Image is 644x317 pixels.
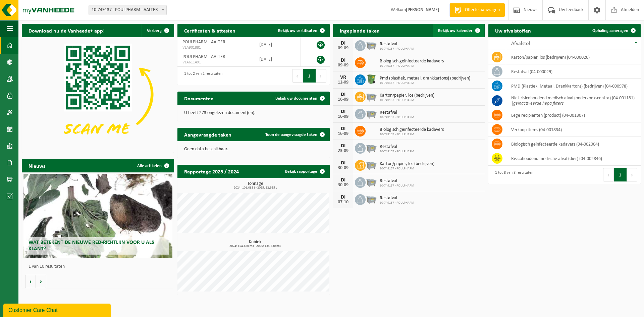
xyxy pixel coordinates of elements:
span: 2024: 101,083 t - 2025: 62,355 t [181,186,330,190]
button: Next [627,168,637,181]
img: Download de VHEPlus App [22,37,174,151]
span: Restafval [380,42,414,47]
a: Bekijk uw kalender [433,24,484,37]
span: Pmd (plastiek, metaal, drankkartons) (bedrijven) [380,76,470,81]
button: Previous [603,168,614,181]
h3: Kubiek [181,240,330,248]
td: verkoop items (04-001834) [506,122,641,137]
img: WB-0370-HPE-GN-50 [366,73,377,85]
img: WB-2500-GAL-GY-01 [366,176,377,188]
p: U heeft 273 ongelezen document(en). [184,111,323,115]
span: 10-749137 - POULPHARM [380,201,414,205]
td: restafval (04-000029) [506,64,641,79]
span: 10-749137 - POULPHARM [380,47,414,51]
button: 1 [303,69,316,83]
span: 10-749137 - POULPHARM [380,167,434,171]
h2: Nieuws [22,159,52,172]
span: Ophaling aanvragen [592,29,628,33]
h2: Aangevraagde taken [177,128,238,141]
span: 10-749137 - POULPHARM [380,133,444,137]
span: POULPHARM - AALTER [182,54,225,59]
span: 10-749137 - POULPHARM [380,98,434,102]
td: [DATE] [254,52,301,67]
span: POULPHARM - AALTER [182,40,225,45]
span: Restafval [380,196,414,201]
img: WB-2500-GAL-GY-01 [366,91,377,102]
span: 10-749137 - POULPHARM [380,150,414,154]
span: 10-749137 - POULPHARM - AALTER [89,5,167,15]
div: 1 tot 8 van 8 resultaten [492,167,533,182]
p: Geen data beschikbaar. [184,147,323,152]
div: DI [336,109,350,114]
span: Karton/papier, los (bedrijven) [380,161,434,167]
i: geïnactiveerde hepa filters [513,101,563,106]
span: Offerte aanvragen [463,7,501,13]
td: [DATE] [254,37,301,52]
div: 1 tot 2 van 2 resultaten [181,68,222,83]
a: Ophaling aanvragen [587,24,640,37]
h2: Certificaten & attesten [177,24,242,37]
strong: [PERSON_NAME] [406,7,439,12]
span: 2024: 154,620 m3 - 2025: 131,530 m3 [181,245,330,248]
span: Wat betekent de nieuwe RED-richtlijn voor u als klant? [29,240,154,252]
div: DI [336,195,350,200]
a: Toon de aangevraagde taken [260,128,329,141]
span: 10-749137 - POULPHARM [380,184,414,188]
button: Next [316,69,326,83]
button: Verberg [142,24,173,37]
td: risicohoudend medische afval (dier) (04-002846) [506,151,641,166]
h2: Documenten [177,92,220,105]
h2: Rapportage 2025 / 2024 [177,165,246,178]
img: WB-2500-GAL-GY-01 [366,193,377,205]
span: Afvalstof [511,41,530,46]
span: 10-749137 - POULPHARM - AALTER [89,5,166,15]
span: Toon de aangevraagde taken [265,133,317,137]
div: 30-09 [336,166,350,170]
span: Restafval [380,144,414,150]
td: lege recipiënten (product) (04-001307) [506,108,641,122]
div: 09-09 [336,63,350,68]
span: VLA611491 [182,60,249,65]
img: WB-2500-GAL-GY-01 [366,108,377,119]
td: PMD (Plastiek, Metaal, Drankkartons) (bedrijven) (04-000978) [506,79,641,93]
h2: Ingeplande taken [333,24,386,37]
td: niet-risicohoudend medisch afval (onderzoekscentra) (04-001181) | [506,93,641,108]
div: VR [336,75,350,80]
div: 16-09 [336,114,350,119]
p: 1 van 10 resultaten [29,264,171,269]
span: Restafval [380,178,414,184]
span: Karton/papier, los (bedrijven) [380,93,434,98]
span: 10-749137 - POULPHARM [380,81,470,85]
img: WB-2500-GAL-GY-01 [366,159,377,170]
button: Vorige [25,275,36,288]
div: 12-09 [336,80,350,85]
h2: Uw afvalstoffen [488,24,538,37]
div: DI [336,58,350,63]
h2: Download nu de Vanheede+ app! [22,24,111,37]
a: Bekijk uw documenten [270,92,329,105]
span: Bekijk uw kalender [438,29,473,33]
iframe: chat widget [3,302,112,317]
button: 1 [614,168,627,181]
div: 16-09 [336,131,350,136]
span: VLA901881 [182,45,249,50]
div: 09-09 [336,46,350,51]
span: Restafval [380,110,414,115]
a: Bekijk uw certificaten [273,24,329,37]
button: Previous [292,69,303,83]
a: Alle artikelen [132,159,173,172]
span: 10-749137 - POULPHARM [380,115,414,119]
div: DI [336,143,350,149]
span: 10-749137 - POULPHARM [380,64,444,68]
a: Offerte aanvragen [449,3,505,17]
div: 23-09 [336,149,350,153]
div: DI [336,92,350,97]
div: DI [336,160,350,166]
div: DI [336,177,350,183]
span: Biologisch geïnfecteerde kadavers [380,59,444,64]
div: 16-09 [336,97,350,102]
div: 07-10 [336,200,350,205]
div: 30-09 [336,183,350,188]
span: Bekijk uw certificaten [278,29,317,33]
